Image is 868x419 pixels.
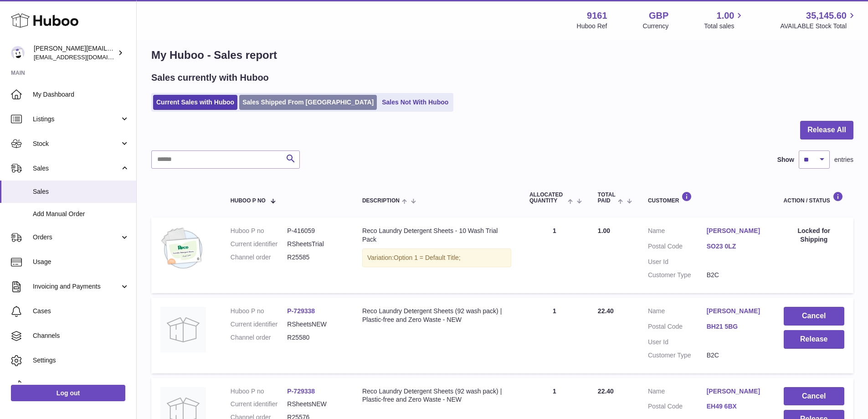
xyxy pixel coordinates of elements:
td: 1 [520,217,589,293]
a: SO23 0LZ [707,242,765,251]
dt: Postal Code [648,402,707,413]
dt: Postal Code [648,322,707,333]
strong: GBP [649,10,668,22]
div: Reco Laundry Detergent Sheets (92 wash pack) | Plastic-free and Zero Waste - NEW [362,387,511,404]
span: Sales [33,187,129,196]
span: Description [362,198,400,204]
dt: User Id [648,258,707,266]
span: Sales [33,164,120,173]
dt: Customer Type [648,271,707,279]
dd: R25585 [287,253,344,262]
a: Sales Shipped From [GEOGRAPHIC_DATA] [239,95,377,110]
dd: P-416059 [287,227,344,235]
a: EH49 6BX [707,402,765,411]
button: Cancel [784,387,844,406]
dt: Huboo P no [231,307,288,316]
span: 35,145.60 [806,10,847,22]
span: My Dashboard [33,90,129,99]
dd: RSheetsNEW [287,320,344,329]
span: ALLOCATED Quantity [529,192,565,204]
dt: Name [648,387,707,398]
span: Total sales [704,22,745,31]
span: Channels [33,331,129,340]
dt: Channel order [231,333,288,342]
button: Cancel [784,307,844,326]
span: Invoicing and Payments [33,282,120,291]
span: Usage [33,258,129,266]
img: amyesmith31@gmail.com [11,46,25,60]
span: Cases [33,307,129,316]
a: [PERSON_NAME] [707,307,765,316]
div: [PERSON_NAME][EMAIL_ADDRESS][DOMAIN_NAME] [34,44,116,62]
span: Option 1 = Default Title; [394,254,461,261]
span: entries [834,155,853,164]
dd: RSheetsNEW [287,400,344,409]
span: Add Manual Order [33,210,129,218]
label: Show [777,155,794,164]
dt: Name [648,307,707,318]
span: AVAILABLE Stock Total [780,22,857,31]
a: BH21 5BG [707,322,765,331]
span: 1.00 [598,227,610,234]
div: Locked for Shipping [784,227,844,244]
span: [EMAIL_ADDRESS][DOMAIN_NAME] [34,53,134,61]
strong: 9161 [587,10,607,22]
dt: Huboo P no [231,387,288,396]
span: Returns [33,381,129,389]
dt: Huboo P no [231,227,288,235]
dt: Name [648,227,707,238]
div: Huboo Ref [577,22,607,31]
div: Reco Laundry Detergent Sheets - 10 Wash Trial Pack [362,227,511,244]
a: [PERSON_NAME] [707,387,765,396]
a: 1.00 Total sales [704,10,745,31]
dd: R25580 [287,333,344,342]
span: Stock [33,140,120,148]
dt: Current identifier [231,240,288,248]
dt: User Id [648,338,707,347]
img: 10washtrialpackofRecoLaundryDetergentSheetsv2.png [160,227,206,272]
a: Current Sales with Huboo [153,95,237,110]
h1: My Huboo - Sales report [151,48,853,62]
a: P-729338 [287,307,315,315]
dt: Postal Code [648,242,707,253]
dd: B2C [707,271,765,279]
a: 35,145.60 AVAILABLE Stock Total [780,10,857,31]
dd: B2C [707,351,765,360]
a: Sales Not With Huboo [379,95,452,110]
button: Release All [800,121,853,140]
a: P-729338 [287,388,315,395]
button: Release [784,330,844,349]
dd: RSheetsTrial [287,240,344,248]
dt: Channel order [231,253,288,262]
div: Action / Status [784,191,844,204]
div: Reco Laundry Detergent Sheets (92 wash pack) | Plastic-free and Zero Waste - NEW [362,307,511,324]
span: Huboo P no [231,198,266,204]
a: Log out [11,385,125,401]
div: Variation: [362,248,511,267]
span: Total paid [598,192,616,204]
dt: Customer Type [648,351,707,360]
h2: Sales currently with Huboo [151,72,269,84]
a: [PERSON_NAME] [707,227,765,235]
td: 1 [520,298,589,373]
dt: Current identifier [231,400,288,409]
div: Customer [648,191,765,204]
div: Currency [643,22,669,31]
dt: Current identifier [231,320,288,329]
span: Listings [33,115,120,124]
span: Settings [33,356,129,365]
span: 22.40 [598,388,614,395]
span: 22.40 [598,307,614,315]
img: no-photo.jpg [160,307,206,352]
span: 1.00 [717,10,734,22]
span: Orders [33,233,120,242]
